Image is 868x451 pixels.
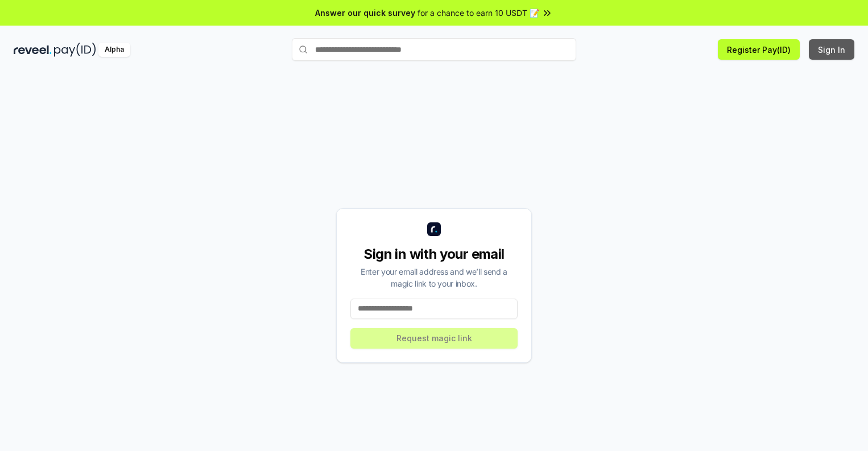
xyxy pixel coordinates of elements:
[427,222,441,236] img: logo_small
[809,39,854,60] button: Sign In
[350,266,518,289] div: Enter your email address and we’ll send a magic link to your inbox.
[350,245,518,263] div: Sign in with your email
[315,7,415,19] span: Answer our quick survey
[98,43,130,57] div: Alpha
[54,43,96,57] img: pay_id
[718,39,800,60] button: Register Pay(ID)
[418,7,539,19] span: for a chance to earn 10 USDT 📝
[14,43,52,57] img: reveel_dark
